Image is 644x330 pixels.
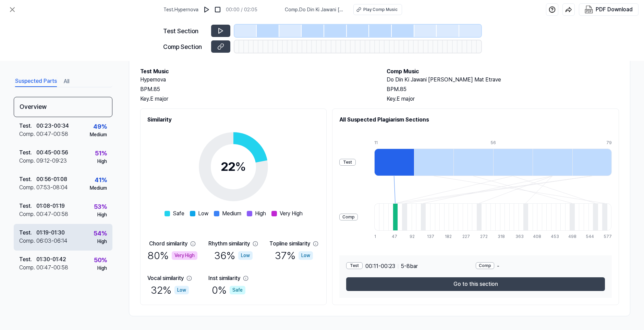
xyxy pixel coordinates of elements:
[299,251,313,260] div: Low
[476,262,494,269] div: Comp
[19,130,36,138] div: Comp .
[230,286,245,294] div: Safe
[19,183,36,192] div: Comp .
[269,240,310,248] div: Topline similarity
[387,95,619,103] div: Key. E major
[140,67,373,76] h2: Test Music
[147,248,197,263] div: 80 %
[346,277,605,291] button: Go to this section
[163,26,207,36] div: Test Section
[163,6,198,13] span: Test . Hypernova
[149,240,187,248] div: Chord similarity
[490,140,530,146] div: 56
[353,4,402,15] button: Play Comp Music
[94,255,107,265] div: 50 %
[14,97,112,117] div: Overview
[214,248,253,263] div: 36 %
[238,251,253,260] div: Low
[19,210,36,218] div: Comp .
[36,149,68,157] div: 00:45 - 00:56
[515,233,520,240] div: 363
[387,76,619,84] h2: Do Din Ki Jawani [PERSON_NAME] Mat Etrave
[90,131,107,138] div: Medium
[549,6,556,13] img: help
[604,233,612,240] div: 577
[226,6,257,13] div: 00:00 / 02:05
[36,237,68,245] div: 06:03 - 06:14
[36,175,67,183] div: 00:56 - 01:08
[363,7,398,13] div: Play Comp Music
[174,286,189,294] div: Low
[480,233,485,240] div: 272
[339,214,358,220] div: Comp
[19,175,36,183] div: Test .
[280,210,303,218] span: Very High
[387,85,619,93] div: BPM. 85
[203,6,210,13] img: play
[374,140,414,146] div: 11
[36,183,68,192] div: 07:53 - 08:04
[392,233,397,240] div: 47
[285,6,345,13] span: Comp . Do Din Ki Jawani [PERSON_NAME] Mat Etrave
[365,262,395,270] span: 00:11 - 00:23
[585,5,593,14] img: PDF Download
[339,116,612,124] h2: All Suspected Plagiarism Sections
[586,233,591,240] div: 544
[339,159,356,166] div: Test
[151,282,189,298] div: 32 %
[19,157,36,165] div: Comp .
[19,264,36,272] div: Comp .
[90,185,107,192] div: Medium
[462,233,467,240] div: 227
[212,282,245,298] div: 0 %
[97,265,107,272] div: High
[64,76,69,87] button: All
[275,248,313,263] div: 37 %
[97,158,107,165] div: High
[222,210,241,218] span: Medium
[568,233,573,240] div: 498
[606,140,612,146] div: 79
[36,157,67,165] div: 09:12 - 09:23
[565,6,572,13] img: share
[97,238,107,245] div: High
[36,264,68,272] div: 00:47 - 00:58
[19,255,36,264] div: Test .
[208,274,240,282] div: Inst similarity
[410,233,414,240] div: 92
[94,202,107,211] div: 53 %
[95,149,107,158] div: 51 %
[147,116,319,124] h2: Similarity
[147,274,184,282] div: Vocal similarity
[374,233,379,240] div: 1
[583,4,634,15] button: PDF Download
[19,122,36,130] div: Test .
[387,67,619,76] h2: Comp Music
[140,85,373,93] div: BPM. 85
[208,240,250,248] div: Rhythm similarity
[36,229,65,237] div: 01:19 - 01:30
[476,262,605,270] div: -
[15,76,57,87] button: Suspected Parts
[19,202,36,210] div: Test .
[93,122,107,131] div: 49 %
[94,229,107,238] div: 54 %
[36,122,69,130] div: 00:23 - 00:34
[498,233,502,240] div: 318
[36,210,68,218] div: 00:47 - 00:58
[221,157,246,176] div: 22
[445,233,450,240] div: 182
[214,6,221,13] img: stop
[596,5,633,14] div: PDF Download
[19,149,36,157] div: Test .
[36,255,66,264] div: 01:30 - 01:42
[95,175,107,185] div: 41 %
[401,262,418,270] span: 5 - 8 bar
[140,95,373,103] div: Key. E major
[140,76,373,84] h2: Hypernova
[173,210,184,218] span: Safe
[36,202,65,210] div: 01:08 - 01:19
[551,233,556,240] div: 453
[198,210,208,218] span: Low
